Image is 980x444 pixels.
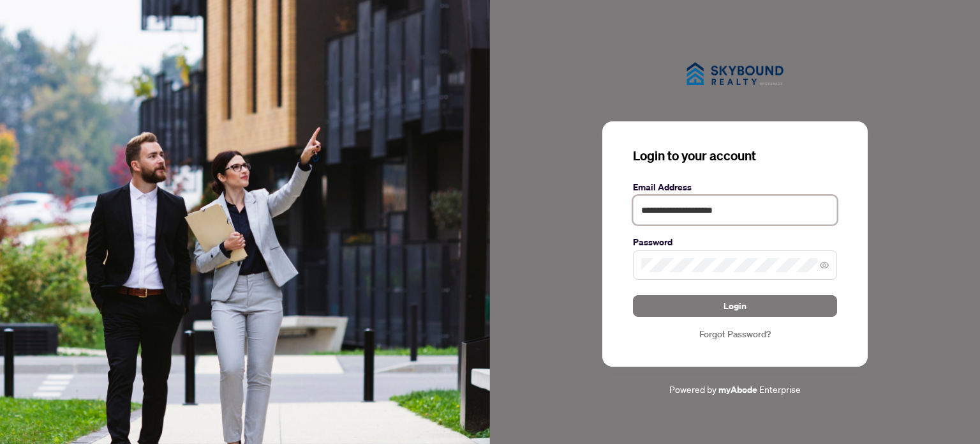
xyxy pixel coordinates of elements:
img: ma-logo [671,47,799,100]
h3: Login to your account [633,147,837,165]
a: Forgot Password? [633,327,837,341]
span: eye [820,261,829,270]
span: Enterprise [759,383,801,395]
button: Login [633,295,837,317]
label: Password [633,235,837,249]
label: Email Address [633,180,837,194]
span: Login [724,296,746,316]
span: Powered by [669,383,716,395]
a: myAbode [718,383,757,397]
